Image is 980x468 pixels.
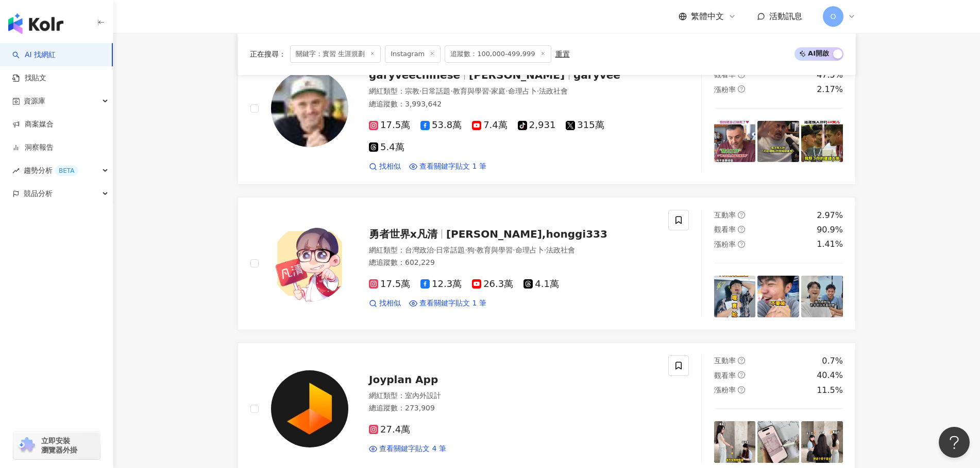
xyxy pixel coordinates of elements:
[12,73,46,83] a: 找貼文
[369,373,438,386] span: Joyplan App
[271,70,348,147] img: KOL Avatar
[12,167,20,174] span: rise
[801,121,843,163] img: post-image
[409,298,486,309] a: 查看關鍵字貼文 1 筆
[537,87,539,95] span: ·
[738,357,745,364] span: question-circle
[24,159,78,182] span: 趨勢分析
[369,245,656,256] div: 網紅類型 ：
[714,421,756,463] img: post-image
[472,120,508,131] span: 7.4萬
[505,87,508,95] span: ·
[546,246,575,254] span: 法政社會
[817,370,843,381] div: 40.4%
[714,211,736,219] span: 互動率
[714,371,736,380] span: 觀看率
[450,87,452,95] span: ·
[238,197,856,330] a: KOL Avatar勇者世界x凡清[PERSON_NAME],honggi333網紅類型：台灣政治·日常話題·狗·教育與學習·命理占卜·法政社會總追蹤數：602,22917.5萬12.3萬26....
[24,89,45,113] span: 資源庫
[379,444,446,454] span: 查看關鍵字貼文 4 筆
[434,246,436,254] span: ·
[817,210,843,221] div: 2.97%
[757,121,799,163] img: post-image
[405,246,434,254] span: 台灣政治
[817,385,843,396] div: 11.5%
[738,241,745,248] span: question-circle
[379,161,401,172] span: 找相似
[738,226,745,233] span: question-circle
[369,403,656,413] div: 總追蹤數 ： 273,909
[369,279,410,290] span: 17.5萬
[714,240,736,248] span: 漲粉率
[13,431,100,459] a: chrome extension立即安裝 瀏覽器外掛
[436,246,465,254] span: 日常話題
[714,121,756,163] img: post-image
[419,87,421,95] span: ·
[445,45,551,63] span: 追蹤數：100,000-499,999
[369,99,656,110] div: 總追蹤數 ： 3,993,642
[419,298,486,309] span: 查看關鍵字貼文 1 筆
[822,355,843,367] div: 0.7%
[238,32,856,185] a: KOL Avatar[PERSON_NAME]·維納[PERSON_NAME]garyveechinese[PERSON_NAME]garyvee網紅類型：宗教·日常話題·教育與學習·家庭·命理...
[555,50,570,58] div: 重置
[453,87,489,95] span: 教育與學習
[817,84,843,95] div: 2.17%
[271,225,348,302] img: KOL Avatar
[420,279,462,290] span: 12.3萬
[738,211,745,219] span: question-circle
[55,166,78,176] div: BETA
[508,87,537,95] span: 命理占卜
[369,424,410,435] span: 27.4萬
[12,50,56,60] a: searchAI 找網紅
[290,45,381,63] span: 關鍵字：實習 生涯規劃
[369,120,410,131] span: 17.5萬
[714,356,736,365] span: 互動率
[691,11,724,22] span: 繁體中文
[714,386,736,394] span: 漲粉率
[469,69,565,81] span: [PERSON_NAME]
[369,258,656,268] div: 總追蹤數 ： 602,229
[738,371,745,379] span: question-circle
[24,182,53,205] span: 競品分析
[714,225,736,233] span: 觀看率
[566,120,604,131] span: 315萬
[379,298,401,309] span: 找相似
[369,228,437,240] span: 勇者世界x凡清
[369,444,446,454] a: 查看關鍵字貼文 4 筆
[801,276,843,317] img: post-image
[714,276,756,317] img: post-image
[420,120,462,131] span: 53.8萬
[409,161,486,172] a: 查看關鍵字貼文 1 筆
[769,11,802,21] span: 活動訊息
[817,224,843,236] div: 90.9%
[369,142,404,153] span: 5.4萬
[405,87,419,95] span: 宗教
[757,421,799,463] img: post-image
[12,119,54,130] a: 商案媒合
[515,246,544,254] span: 命理占卜
[573,69,620,81] span: garyvee
[513,246,515,254] span: ·
[523,279,559,290] span: 4.1萬
[518,120,556,131] span: 2,931
[419,161,486,172] span: 查看關鍵字貼文 1 筆
[446,228,607,240] span: [PERSON_NAME],honggi333
[757,276,799,317] img: post-image
[465,246,467,254] span: ·
[369,391,656,401] div: 網紅類型 ：
[817,239,843,250] div: 1.41%
[12,142,54,153] a: 洞察報告
[475,246,477,254] span: ·
[369,69,460,81] span: garyveechinese
[250,50,286,58] span: 正在搜尋 ：
[544,246,546,254] span: ·
[714,85,736,94] span: 漲粉率
[738,386,745,393] span: question-circle
[472,279,513,290] span: 26.3萬
[369,298,401,309] a: 找相似
[41,436,77,455] span: 立即安裝 瀏覽器外掛
[830,11,836,22] span: O
[385,45,441,63] span: Instagram
[8,13,63,34] img: logo
[801,421,843,463] img: post-image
